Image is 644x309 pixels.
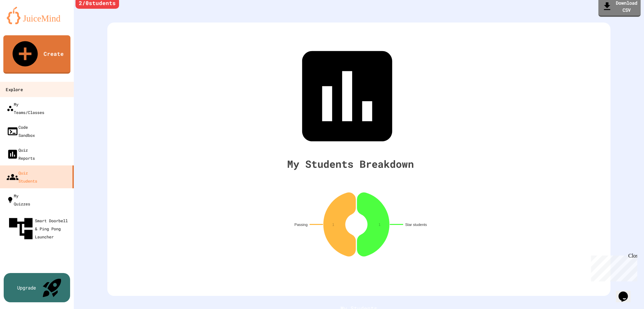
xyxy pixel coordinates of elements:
div: Chat with us now!Close [3,3,46,43]
div: Smart Doorbell & Ping Pong Launcher [7,215,71,243]
div: Explore [6,85,22,94]
div: Quiz Students [7,169,37,185]
div: Quiz Reports [7,146,35,162]
div: Upgrade [17,284,36,291]
a: Create [3,35,70,74]
text: Star students [405,223,427,227]
div: My Quizzes [7,192,30,208]
iframe: chat widget [588,253,637,281]
div: My Students Breakdown [287,36,414,171]
div: Code Sandbox [7,123,35,139]
iframe: chat widget [616,282,637,302]
text: Passing [294,223,308,227]
img: logo-orange.svg [7,7,67,24]
div: My Teams/Classes [7,100,44,116]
